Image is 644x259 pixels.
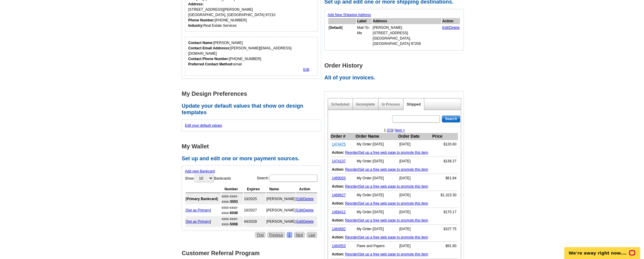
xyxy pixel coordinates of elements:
a: Shipped [407,102,421,106]
th: Address [373,18,442,24]
h1: My Design Preferences [182,91,324,97]
td: $139.27 [432,157,458,165]
a: First [255,232,266,238]
iframe: LiveChat chat widget [560,240,644,259]
th: Order Name [355,133,398,140]
a: 2 [388,128,390,132]
a: Previous [267,232,285,238]
a: 3 [391,128,393,132]
a: 1464692 [332,227,346,231]
td: | [442,25,460,47]
b: Action: [332,167,344,172]
div: 1 | | | [328,128,461,133]
a: 1469020 [332,176,346,180]
a: Set up a free web page to promote this item [359,184,428,189]
b: Action: [332,184,344,189]
a: Delete [303,219,314,224]
strong: Contact Phone Number: [188,57,229,61]
td: [ ] [186,216,221,227]
td: My Order [DATE] [355,140,398,148]
td: 10/2025 [244,194,266,204]
td: My Order [DATE] [355,191,398,199]
b: Action: [332,235,344,239]
select: ShowBankcards [194,175,213,182]
a: Next [294,232,305,238]
th: Action [296,186,317,193]
a: Reorder [345,184,358,189]
td: $61.84 [432,174,458,182]
a: 1464553 [332,244,346,248]
td: [DATE] [398,225,432,233]
td: [DATE] [398,208,432,216]
td: | [330,148,458,157]
td: | [296,205,317,216]
td: | [330,216,458,225]
td: | [330,182,458,191]
strong: Preferred Contact Method: [188,62,233,66]
h2: All of your invoices. [324,75,467,81]
a: Edit [296,219,302,224]
strong: Address: [188,2,204,6]
td: [DATE] [398,157,432,165]
a: Add new Bankcard [185,169,215,173]
td: $1,323.30 [432,191,458,199]
a: Scheduled [331,102,349,106]
a: Set up a free web page to promote this item [359,201,428,205]
td: $170.17 [432,208,458,216]
th: Name [266,186,296,193]
td: [ ] [186,205,221,216]
b: Primary Bankcard [186,197,217,201]
td: My Order [DATE] [355,174,398,182]
a: Set up a free web page to promote this item [359,150,428,155]
b: Action: [332,201,344,205]
td: My Order [DATE] [355,225,398,233]
td: | [330,165,458,174]
td: xxxx-xxxx-xxxx- [222,205,243,216]
h1: Order History [324,62,467,69]
a: 1468627 [332,193,346,197]
th: Label [357,18,372,24]
a: Edit [442,26,448,30]
th: Order # [330,133,355,140]
th: Price [432,133,458,140]
label: Show Bankcards [185,174,231,183]
td: 10/2027 [244,205,266,216]
th: Action [442,18,460,24]
a: Delete [449,26,460,30]
a: Reorder [345,167,358,172]
a: In Process [382,102,400,106]
td: Paws and Papers [355,241,398,250]
td: | [296,194,317,204]
h1: Customer Referral Program [182,250,324,256]
strong: 6048 [230,211,238,215]
td: $91.80 [432,241,458,250]
td: [DATE] [398,191,432,199]
a: Add New Shipping Address [328,13,371,17]
strong: Phone Number: [188,18,215,22]
td: | [330,199,458,208]
a: 1 [287,232,292,238]
b: Action: [332,218,344,222]
a: Delete [303,208,314,212]
a: Reorder [345,201,358,205]
input: Search: [270,175,317,182]
th: Expires [244,186,266,193]
td: [PERSON_NAME] [STREET_ADDRESS] [GEOGRAPHIC_DATA], [GEOGRAPHIC_DATA] 97209 [373,25,442,47]
input: Search [442,115,460,123]
td: $120.60 [432,140,458,148]
a: 1468412 [332,210,346,214]
td: | [296,216,317,227]
th: Order Date [398,133,432,140]
a: Edit [296,197,302,201]
td: | [330,250,458,259]
a: Edit your default values [185,123,222,128]
td: [DATE] [398,140,432,148]
label: Search: [257,174,318,182]
td: 04/2028 [244,216,266,227]
a: Reorder [345,150,358,155]
td: [ ] [186,194,221,204]
strong: Industry: [188,23,203,28]
a: Edit [303,68,310,72]
a: Reorder [345,218,358,222]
